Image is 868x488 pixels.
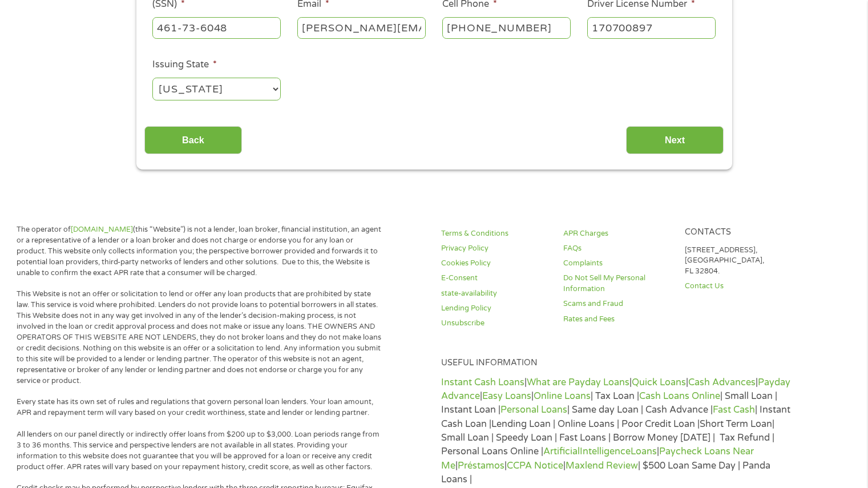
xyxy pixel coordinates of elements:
[458,460,504,471] a: Préstamos
[688,377,756,388] a: Cash Advances
[441,377,524,388] a: Instant Cash Loans
[441,376,793,486] p: | | | | | | | Tax Loan | | Small Loan | Instant Loan | | Same day Loan | Cash Advance | | Instant...
[441,446,754,471] a: Paycheck Loans Near Me
[152,59,217,71] label: Issuing State
[563,299,672,309] a: Scams and Fraud
[563,273,672,295] a: Do Not Sell My Personal Information
[441,358,793,369] h4: Useful Information
[534,390,591,402] a: Online Loans
[297,17,426,39] input: john@gmail.com
[441,303,550,314] a: Lending Policy
[563,314,672,325] a: Rates and Fees
[563,258,672,269] a: Complaints
[563,228,672,239] a: APR Charges
[639,390,720,402] a: Cash Loans Online
[441,318,550,329] a: Unsubscribe
[17,429,383,473] p: All lenders on our panel directly or indirectly offer loans from $200 up to $3,000. Loan periods ...
[144,126,242,154] input: Back
[17,224,383,278] p: The operator of (this “Website”) is not a lender, loan broker, financial institution, an agent or...
[685,227,793,238] h4: Contacts
[626,126,724,154] input: Next
[507,460,563,471] a: CCPA Notice
[441,288,550,299] a: state-availability
[527,377,629,388] a: What are Payday Loans
[566,460,638,471] a: Maxlend Review
[563,243,672,254] a: FAQs
[441,243,550,254] a: Privacy Policy
[500,404,567,416] a: Personal Loans
[685,281,793,292] a: Contact Us
[441,228,550,239] a: Terms & Conditions
[543,446,580,457] a: Artificial
[685,245,793,277] p: [STREET_ADDRESS], [GEOGRAPHIC_DATA], FL 32804.
[713,404,755,416] a: Fast Cash
[442,17,571,39] input: (541) 754-3010
[152,17,281,39] input: 078-05-1120
[71,225,133,234] a: [DOMAIN_NAME]
[17,289,383,386] p: This Website is not an offer or solicitation to lend or offer any loan products that are prohibit...
[441,273,550,284] a: E-Consent
[441,258,550,269] a: Cookies Policy
[631,446,657,457] a: Loans
[17,397,383,418] p: Every state has its own set of rules and regulations that govern personal loan lenders. Your loan...
[580,446,631,457] a: Intelligence
[632,377,686,388] a: Quick Loans
[482,390,531,402] a: Easy Loans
